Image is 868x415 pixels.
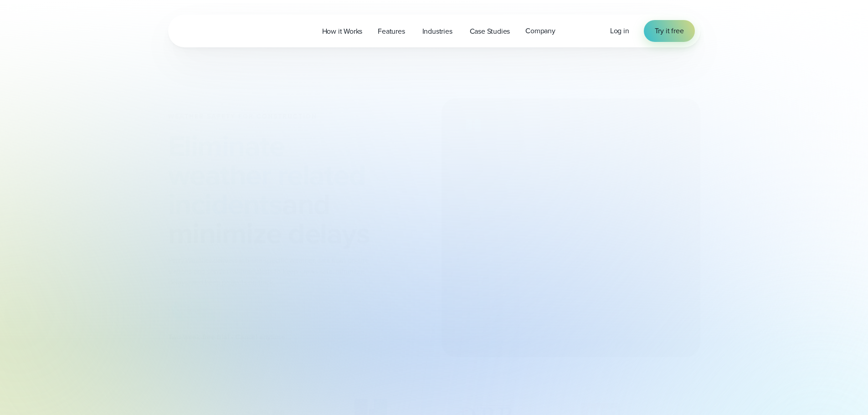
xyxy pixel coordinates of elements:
[525,26,555,36] span: Company
[314,22,370,41] a: How it Works
[644,20,695,42] a: Try it free
[470,26,510,37] span: Case Studies
[378,26,405,37] span: Features
[422,26,452,37] span: Industries
[655,26,684,36] span: Try it free
[610,26,629,36] a: Log in
[322,26,363,37] span: How it Works
[610,26,629,36] span: Log in
[462,22,518,41] a: Case Studies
